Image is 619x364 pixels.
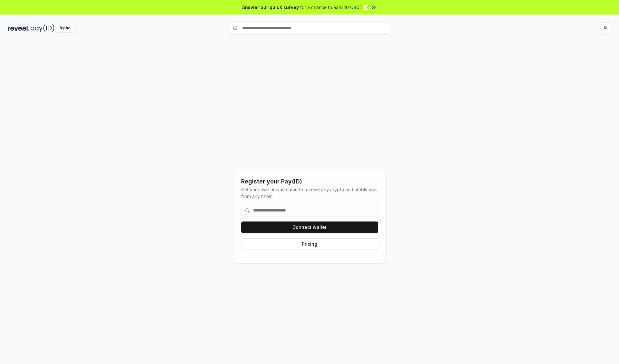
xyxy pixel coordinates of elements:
img: pay_id [31,24,54,32]
div: Alpha [56,24,74,32]
button: Connect wallet [241,221,378,233]
div: Register your Pay(ID) [241,177,378,186]
img: reveel_dark [8,24,29,32]
button: Pricing [241,238,378,250]
div: Get your own unique name to receive any crypto and stablecoin, from any chain [241,186,378,200]
span: for a chance to earn 10 USDT 📝 [300,4,369,11]
span: Answer our quick survey [242,4,299,11]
